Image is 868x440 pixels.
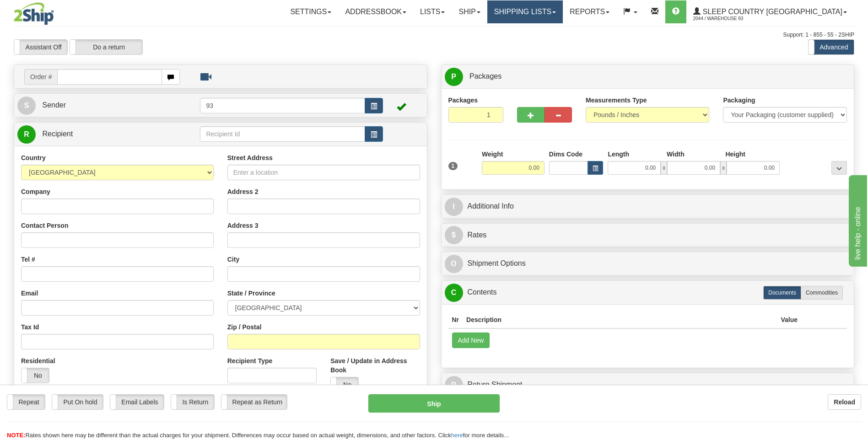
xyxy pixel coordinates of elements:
label: Packaging [723,96,755,105]
label: Tax Id [21,322,39,332]
a: Reports [563,0,616,23]
label: Commodities [801,286,843,300]
span: Sender [42,101,66,109]
span: S [17,97,36,115]
label: Address 2 [227,187,259,196]
label: Packages [448,96,478,105]
input: Recipient Id [200,126,365,142]
label: Email [21,289,38,298]
a: Sleep Country [GEOGRAPHIC_DATA] 2044 / Warehouse 93 [686,0,854,23]
label: Company [21,187,50,196]
span: Order # [24,69,57,85]
label: Measurements Type [586,96,647,105]
a: S Sender [17,96,200,115]
th: Value [777,311,801,328]
a: R Recipient [17,125,180,144]
label: Length [608,150,629,159]
a: Addressbook [338,0,413,23]
button: Ship [368,394,499,413]
label: No [331,377,358,392]
a: OShipment Options [445,254,851,273]
span: 1 [448,162,458,170]
label: Email Labels [110,395,164,409]
iframe: chat widget [847,173,867,267]
img: logo2044.jpg [14,2,54,25]
label: Address 3 [227,221,259,230]
div: Support: 1 - 855 - 55 - 2SHIP [14,31,854,39]
span: O [445,255,463,273]
a: here [451,432,463,439]
button: Add New [452,333,490,348]
label: Width [667,150,685,159]
span: Packages [469,72,501,80]
th: Nr [448,311,463,328]
label: Save / Update in Address Book [330,356,420,375]
a: RReturn Shipment [445,376,851,394]
label: Repeat [7,395,45,409]
label: Do a return [70,40,142,54]
label: Documents [763,286,801,300]
label: Height [725,150,745,159]
span: C [445,284,463,302]
label: Contact Person [21,221,68,230]
label: Weight [482,150,503,159]
span: Sleep Country [GEOGRAPHIC_DATA] [701,8,842,16]
a: Settings [283,0,338,23]
label: Residential [21,356,55,365]
a: IAdditional Info [445,197,851,216]
a: $Rates [445,226,851,245]
span: NOTE: [7,432,25,439]
label: No [22,368,49,383]
div: ... [831,161,847,175]
input: Enter a location [227,165,420,180]
label: Repeat as Return [221,395,287,409]
a: Lists [413,0,452,23]
span: x [720,161,727,175]
label: Put On hold [52,395,103,409]
label: Zip / Postal [227,322,262,332]
a: P Packages [445,67,851,86]
input: Sender Id [200,98,365,113]
label: Recipient Type [227,356,273,365]
th: Description [463,311,777,328]
label: Country [21,153,46,162]
a: Ship [452,0,487,23]
span: Recipient [42,130,73,138]
label: Advanced [809,40,854,54]
label: Street Address [227,153,273,162]
span: I [445,198,463,216]
label: Is Return [171,395,214,409]
label: State / Province [227,289,275,298]
span: 2044 / Warehouse 93 [693,14,762,23]
span: $ [445,226,463,244]
a: CContents [445,283,851,302]
span: R [445,376,463,394]
b: Reload [834,398,855,406]
label: Tel # [21,255,35,264]
label: Dims Code [549,150,582,159]
a: Shipping lists [487,0,563,23]
label: City [227,255,239,264]
span: P [445,68,463,86]
span: x [661,161,667,175]
button: Reload [828,394,861,410]
span: R [17,125,36,144]
div: live help - online [7,5,85,16]
label: Assistant Off [14,40,67,54]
